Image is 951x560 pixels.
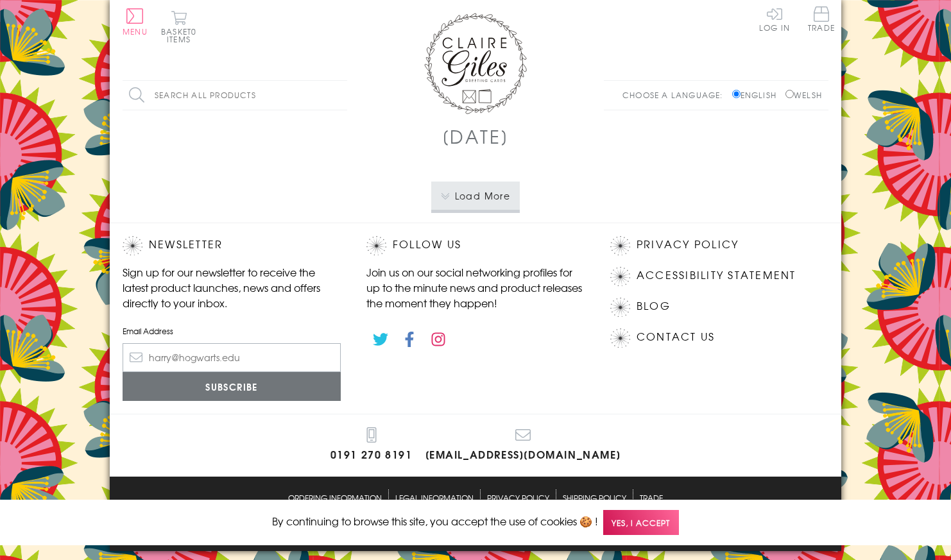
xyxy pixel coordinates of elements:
[732,89,783,101] label: English
[637,236,739,253] a: Privacy Policy
[366,264,585,310] p: Join us on our social networking profiles for up to the minute news and product releases the mome...
[732,90,741,98] input: English
[637,298,671,315] a: Blog
[123,26,148,37] span: Menu
[288,489,382,505] a: Ordering Information
[442,123,510,149] h1: [DATE]
[637,328,715,346] a: Contact Us
[622,89,730,101] p: Choose a language:
[123,372,341,401] input: Subscribe
[640,489,663,505] a: Trade
[123,236,341,255] h2: Newsletter
[161,10,196,43] button: Basket0 items
[330,427,413,464] a: 0191 270 8191
[167,26,196,45] span: 0 items
[785,90,794,98] input: Welsh
[123,343,341,372] input: harry@hogwarts.edu
[424,13,527,114] img: Claire Giles Greetings Cards
[425,427,621,464] a: [EMAIL_ADDRESS][DOMAIN_NAME]
[785,89,822,101] label: Welsh
[808,6,835,34] a: Trade
[366,236,585,255] h2: Follow Us
[123,264,341,310] p: Sign up for our newsletter to receive the latest product launches, news and offers directly to yo...
[603,510,679,535] span: Yes, I accept
[395,489,474,505] a: Legal Information
[334,81,347,110] input: Search
[563,489,626,505] a: Shipping Policy
[759,6,790,31] a: Log In
[808,6,835,31] span: Trade
[637,267,796,284] a: Accessibility Statement
[123,325,341,337] label: Email Address
[123,8,148,35] button: Menu
[431,182,520,210] button: Load More
[487,489,549,505] a: Privacy Policy
[123,81,347,110] input: Search all products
